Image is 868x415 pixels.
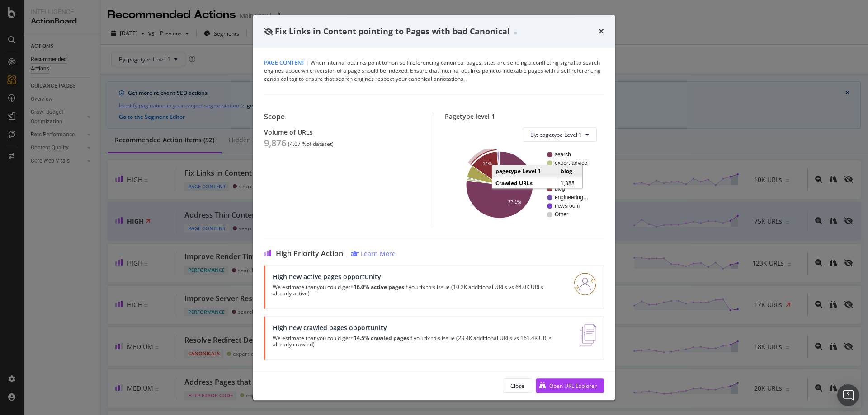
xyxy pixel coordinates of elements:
[264,28,273,35] div: eye-slash
[350,334,409,342] strong: +14.5% crawled pages
[508,200,521,205] text: 77.1%
[288,141,334,147] div: ( 4.07 % of dataset )
[264,128,423,136] div: Volume of URLs
[549,382,597,390] div: Open URL Explorer
[351,249,396,258] a: Learn More
[555,177,569,184] text: brand
[514,32,517,34] img: Equal
[837,384,859,406] div: Open Intercom Messenger
[275,26,510,37] span: Fix Links in Content pointing to Pages with bad Canonical
[574,273,596,295] img: RO06QsNG.png
[580,324,596,346] img: e5DMFwAAAABJRU5ErkJggg==
[273,324,569,331] div: High new crawled pages opportunity
[555,195,589,201] text: engineering…
[273,273,563,280] div: High new active pages opportunity
[264,138,286,149] div: 9,876
[264,112,423,121] div: Scope
[273,284,563,297] p: We estimate that you could get if you fix this issue (10.2K additional URLs vs 64.0K URLs already...
[555,212,568,218] text: Other
[555,160,587,167] text: expert-advice
[361,249,396,258] div: Learn More
[483,161,492,166] text: 14%
[264,59,604,83] div: When internal outlinks point to non-self referencing canonical pages, sites are sending a conflic...
[503,378,532,393] button: Close
[523,127,597,142] button: By: pagetype Level 1
[555,203,580,210] text: newsroom
[536,378,604,393] button: Open URL Explorer
[253,15,615,401] div: modal
[264,59,305,66] span: Page Content
[276,249,343,258] span: High Priority Action
[599,26,604,37] div: times
[555,152,571,158] text: search
[452,149,597,220] svg: A chart.
[445,112,604,120] div: Pagetype level 1
[273,335,569,348] p: We estimate that you could get if you fix this issue (23.4K additional URLs vs 161.4K URLs alread...
[306,59,309,66] span: |
[555,186,565,192] text: blog
[555,169,573,175] text: product
[350,283,404,291] strong: +16.0% active pages
[530,131,582,139] span: By: pagetype Level 1
[510,382,524,390] div: Close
